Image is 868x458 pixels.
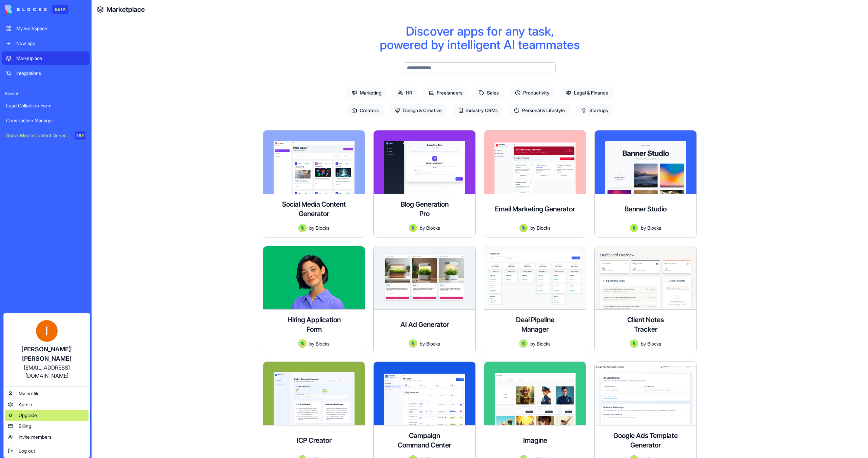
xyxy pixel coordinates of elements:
a: Upgrade [5,410,88,421]
a: My profile [5,388,88,399]
img: ACg8ocJjRr_lX_gjJ66ofxXrpCo7uNiZTt8XcpyKgwwl8YU-E5VaaQ=s96-c [36,320,58,342]
a: Billing [5,421,88,432]
a: Admin [5,399,88,410]
a: Invite members [5,432,88,442]
a: [PERSON_NAME]` [PERSON_NAME][EMAIL_ADDRESS][DOMAIN_NAME] [5,315,88,385]
div: TRY [75,131,85,140]
div: [PERSON_NAME]` [PERSON_NAME] [11,345,83,363]
span: My profile [19,390,40,397]
div: Social Media Content Generator [6,132,70,139]
div: [EMAIL_ADDRESS][DOMAIN_NAME] [11,363,83,380]
span: Log out [19,447,35,454]
div: Construction Manager [6,117,85,124]
div: Lead Collection Form [6,102,85,109]
span: Billing [19,423,31,430]
span: Admin [19,401,32,408]
span: Recent [2,91,90,96]
span: Invite members [19,434,52,440]
span: Upgrade [19,412,37,419]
